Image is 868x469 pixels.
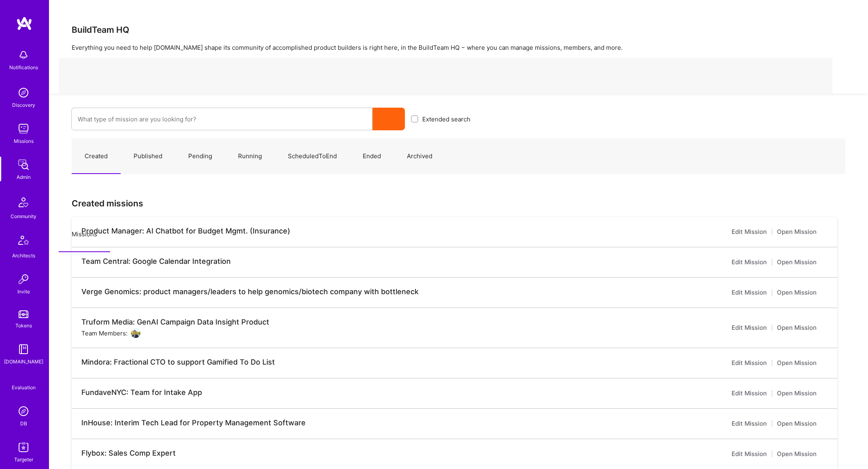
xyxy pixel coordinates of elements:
a: Missions [59,217,110,252]
div: Community [11,212,36,221]
input: What type of mission are you looking for? [78,109,366,129]
img: Architects [14,232,33,251]
img: Admin Search [15,403,32,419]
img: Community [14,193,33,212]
div: Missions [14,137,34,145]
div: Architects [12,251,35,260]
i: icon Search [386,116,392,122]
i: icon SelectionTeam [21,377,27,383]
img: Invite [15,271,32,287]
img: guide book [15,341,32,357]
img: teamwork [15,121,32,137]
div: [DOMAIN_NAME] [4,357,43,366]
div: Evaluation [12,383,36,392]
img: logo [16,16,32,31]
img: tokens [19,310,28,318]
span: Extended search [422,115,470,123]
img: admin teamwork [15,157,32,173]
img: Skill Targeter [15,439,32,455]
div: Tokens [15,321,32,330]
div: Targeter [14,455,33,464]
div: Admin [17,173,31,181]
div: Notifications [9,63,38,72]
img: discovery [15,85,32,101]
img: bell [15,47,32,63]
div: DB [20,419,27,428]
div: Discovery [12,101,35,109]
div: Invite [17,287,30,296]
